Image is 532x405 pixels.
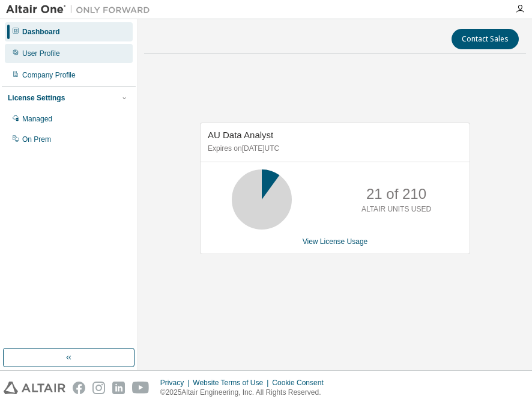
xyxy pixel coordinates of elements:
img: youtube.svg [132,382,150,394]
div: User Profile [22,49,60,58]
div: Privacy [160,378,193,388]
div: Dashboard [22,27,60,37]
p: © 2025 Altair Engineering, Inc. All Rights Reserved. [160,388,331,398]
div: Company Profile [22,70,76,80]
div: Managed [22,114,52,124]
img: linkedin.svg [112,382,125,394]
span: AU Data Analyst [208,130,273,140]
a: View License Usage [303,237,368,246]
img: Altair One [6,4,156,16]
img: altair_logo.svg [4,382,65,394]
p: Expires on [DATE] UTC [208,144,459,154]
img: instagram.svg [92,382,105,394]
img: facebook.svg [73,382,85,394]
div: License Settings [8,93,65,103]
div: Cookie Consent [272,378,330,388]
p: 21 of 210 [366,184,426,204]
div: Website Terms of Use [193,378,272,388]
button: Contact Sales [452,29,519,49]
div: On Prem [22,135,51,144]
p: ALTAIR UNITS USED [361,204,431,215]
